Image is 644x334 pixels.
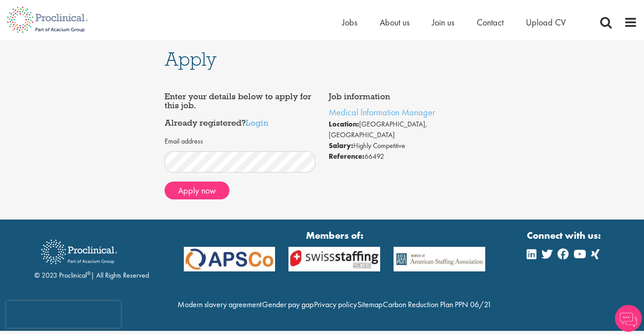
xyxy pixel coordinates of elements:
label: Email address [165,136,203,147]
a: Join us [432,17,454,28]
li: Highly Competitive [329,140,480,151]
li: 66492 [329,151,480,162]
span: Apply [165,47,216,71]
iframe: reCAPTCHA [6,301,121,328]
button: Apply now [165,182,229,199]
li: [GEOGRAPHIC_DATA], [GEOGRAPHIC_DATA] [329,119,480,140]
img: Proclinical Recruitment [34,233,124,271]
a: Gender pay gap [262,299,314,309]
a: Modern slavery agreement [178,299,262,309]
h4: Enter your details below to apply for this job. Already registered? [165,92,316,127]
img: Chatbot [615,305,642,332]
h4: Job information [329,92,480,101]
sup: ® [87,270,91,277]
strong: Reference: [329,152,364,161]
a: About us [380,17,410,28]
a: Sitemap [357,299,382,309]
strong: Connect with us: [527,228,603,242]
div: © 2023 Proclinical | All Rights Reserved [34,233,149,281]
a: Login [246,117,268,128]
a: Medical Information Manager [329,106,435,118]
a: Jobs [342,17,357,28]
strong: Members of: [184,228,486,242]
img: APSCo [177,247,282,271]
a: Contact [477,17,504,28]
a: Upload CV [526,17,566,28]
img: APSCo [387,247,492,271]
a: Privacy policy [314,299,357,309]
strong: Location: [329,119,359,129]
a: Carbon Reduction Plan PPN 06/21 [383,299,491,309]
img: APSCo [282,247,387,271]
strong: Salary: [329,141,353,150]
